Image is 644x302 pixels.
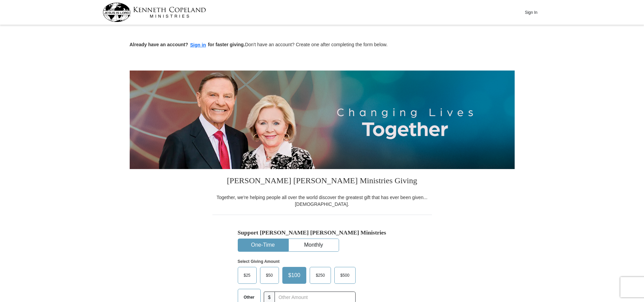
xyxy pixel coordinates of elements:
[238,239,288,251] button: One-Time
[130,42,245,47] strong: Already have an account? for faster giving.
[285,270,304,280] span: $100
[212,169,432,194] h3: [PERSON_NAME] [PERSON_NAME] Ministries Giving
[263,270,276,280] span: $50
[289,239,339,251] button: Monthly
[188,41,208,49] button: Sign in
[240,270,254,280] span: $25
[312,270,328,280] span: $250
[103,3,206,22] img: kcm-header-logo.svg
[337,270,353,280] span: $500
[238,229,407,236] h5: Support [PERSON_NAME] [PERSON_NAME] Ministries
[238,259,280,264] strong: Select Giving Amount
[521,7,541,18] button: Sign In
[212,194,432,208] div: Together, we're helping people all over the world discover the greatest gift that has ever been g...
[130,41,515,49] p: Don't have an account? Create one after completing the form below.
